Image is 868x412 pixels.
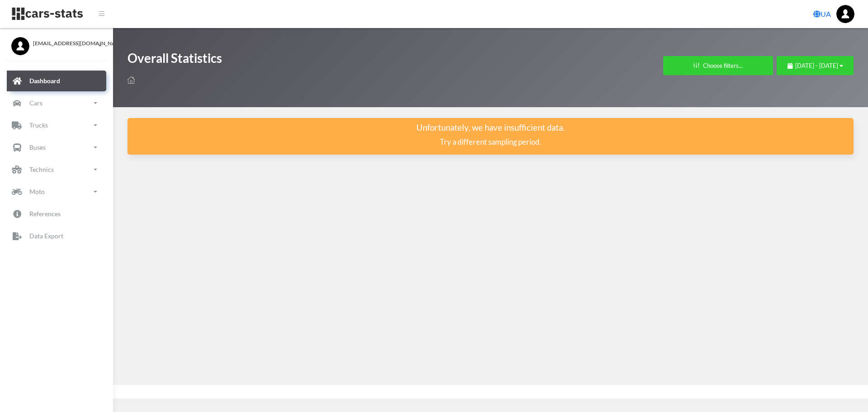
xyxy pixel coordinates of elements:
[7,137,106,158] a: Buses
[29,142,46,153] p: Buses
[33,39,102,47] span: [EMAIL_ADDRESS][DOMAIN_NAME]
[7,204,106,224] a: References
[7,71,106,91] a: Dashboard
[29,75,60,86] p: Dashboard
[29,164,54,175] p: Technics
[29,208,61,219] p: References
[795,62,838,69] span: [DATE] - [DATE]
[29,186,45,197] p: Moto
[7,181,106,202] a: Moto
[127,50,222,71] h1: Overall Statistics
[836,5,854,23] img: ...
[137,122,844,133] h3: Unfortunately, we have insufficient data.
[29,97,42,109] p: Cars
[7,226,106,246] a: Data Export
[29,119,48,131] p: Trucks
[29,230,63,242] p: Data Export
[11,37,102,47] a: [EMAIL_ADDRESS][DOMAIN_NAME]
[810,5,835,23] a: UA
[663,56,773,75] button: Choose filters...
[11,7,84,21] img: navbar brand
[7,159,106,180] a: Technics
[7,115,106,136] a: Trucks
[7,93,106,114] a: Cars
[777,56,854,75] button: [DATE] - [DATE]
[137,137,844,147] h4: Try a different sampling period.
